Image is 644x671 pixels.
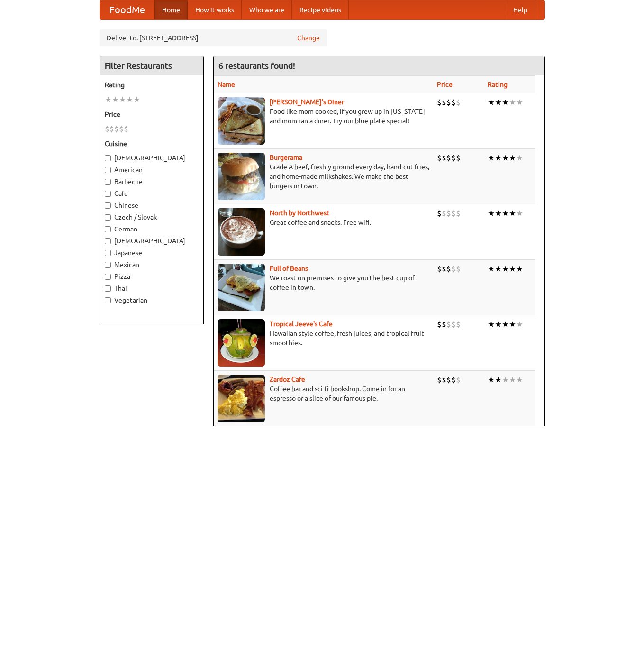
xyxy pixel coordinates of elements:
[105,94,112,105] li: ★
[188,0,242,19] a: How it works
[451,319,456,330] li: $
[105,155,111,161] input: [DEMOGRAPHIC_DATA]
[442,97,446,108] li: $
[218,61,295,70] ng-pluralize: 6 restaurants found!
[488,97,495,108] li: ★
[218,375,265,422] img: zardoz.jpg
[105,179,111,185] input: Barbecue
[105,295,199,305] label: Vegetarian
[488,264,495,274] li: ★
[446,375,451,385] li: $
[270,154,302,161] a: Burgerama
[218,384,429,403] p: Coffee bar and sci-fi bookshop. Come in for an espresso or a slice of our famous pie.
[509,375,516,385] li: ★
[124,124,128,134] li: $
[105,201,199,210] label: Chinese
[442,264,446,274] li: $
[119,124,124,134] li: $
[105,284,199,293] label: Thai
[270,265,308,272] a: Full of Beans
[105,110,199,119] h5: Price
[105,238,111,244] input: [DEMOGRAPHIC_DATA]
[495,97,502,108] li: ★
[437,375,442,385] li: $
[218,97,265,145] img: sallys.jpg
[270,209,329,217] a: North by Northwest
[270,98,344,106] a: [PERSON_NAME]'s Diner
[218,162,429,191] p: Grade A beef, freshly ground every day, hand-cut fries, and home-made milkshakes. We make the bes...
[105,272,199,281] label: Pizza
[270,376,305,383] a: Zardoz Cafe
[105,153,199,163] label: [DEMOGRAPHIC_DATA]
[442,208,446,219] li: $
[292,0,349,19] a: Recipe videos
[451,208,456,219] li: $
[154,0,188,19] a: Home
[105,212,199,222] label: Czech / Slovak
[105,139,199,148] h5: Cuisine
[509,153,516,163] li: ★
[105,248,199,257] label: Japanese
[105,285,111,292] input: Thai
[502,208,509,219] li: ★
[446,208,451,219] li: $
[456,208,461,219] li: $
[270,320,333,328] a: Tropical Jeeve's Cafe
[105,260,199,269] label: Mexican
[442,319,446,330] li: $
[442,375,446,385] li: $
[509,319,516,330] li: ★
[105,250,111,256] input: Japanese
[105,191,111,197] input: Cafe
[456,264,461,274] li: $
[451,375,456,385] li: $
[456,375,461,385] li: $
[446,319,451,330] li: $
[451,97,456,108] li: $
[100,0,154,19] a: FoodMe
[446,97,451,108] li: $
[502,153,509,163] li: ★
[495,208,502,219] li: ★
[218,273,429,292] p: We roast on premises to give you the best cup of coffee in town.
[502,375,509,385] li: ★
[437,264,442,274] li: $
[442,153,446,163] li: $
[506,0,535,19] a: Help
[446,153,451,163] li: $
[218,264,265,311] img: beans.jpg
[437,153,442,163] li: $
[105,297,111,303] input: Vegetarian
[100,56,203,75] h4: Filter Restaurants
[105,80,199,90] h5: Rating
[105,236,199,246] label: [DEMOGRAPHIC_DATA]
[105,262,111,268] input: Mexican
[495,153,502,163] li: ★
[516,375,523,385] li: ★
[100,29,327,46] div: Deliver to: [STREET_ADDRESS]
[218,107,429,126] p: Food like mom cooked, if you grew up in [US_STATE] and mom ran a diner. Try our blue plate special!
[495,264,502,274] li: ★
[105,214,111,221] input: Czech / Slovak
[488,375,495,385] li: ★
[218,81,235,88] a: Name
[451,153,456,163] li: $
[133,94,140,105] li: ★
[218,329,429,348] p: Hawaiian style coffee, fresh juices, and tropical fruit smoothies.
[451,264,456,274] li: $
[126,94,133,105] li: ★
[456,97,461,108] li: $
[105,224,199,234] label: German
[105,202,111,209] input: Chinese
[242,0,292,19] a: Who we are
[456,319,461,330] li: $
[516,264,523,274] li: ★
[119,94,126,105] li: ★
[218,208,265,256] img: north.jpg
[105,124,109,134] li: $
[218,218,429,227] p: Great coffee and snacks. Free wifi.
